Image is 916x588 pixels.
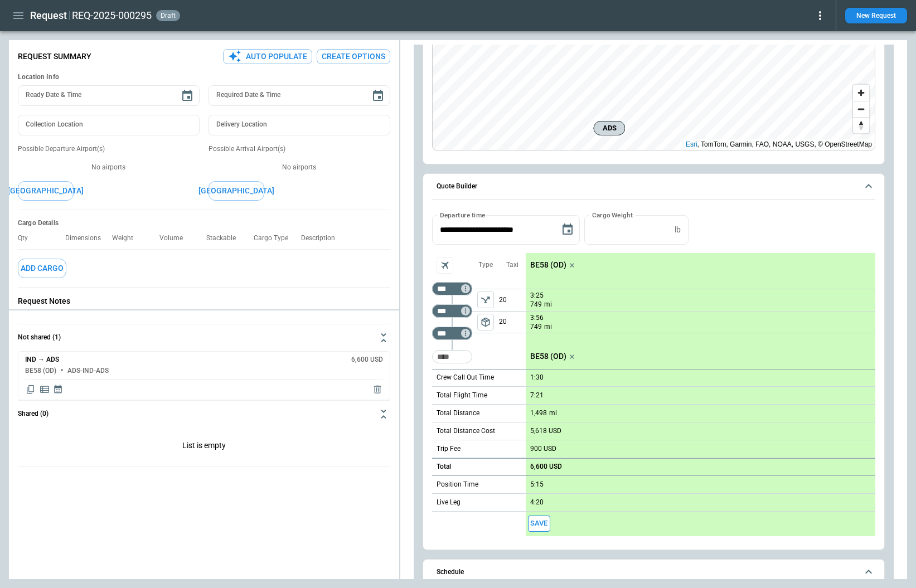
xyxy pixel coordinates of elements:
h6: ADS-IND-ADS [67,367,109,375]
span: ADS [598,123,620,134]
p: List is empty [18,427,390,466]
p: 4:20 [530,498,544,507]
h6: Quote Builder [437,183,477,190]
span: Save this aircraft quote and copy details to clipboard [528,516,550,532]
div: Too short [432,304,472,318]
button: [GEOGRAPHIC_DATA] [209,181,264,201]
h2: REQ-2025-000295 [72,9,152,22]
p: lb [675,225,681,235]
label: Departure time [440,210,486,220]
button: Add Cargo [18,259,66,278]
p: Total Distance [437,409,479,418]
button: Auto Populate [223,49,312,64]
p: 1:30 [530,373,544,382]
p: 5,618 USD [530,427,561,435]
button: [GEOGRAPHIC_DATA] [18,181,74,201]
div: Too short [432,282,472,295]
span: Type of sector [477,314,494,331]
h6: Schedule [437,568,464,576]
p: Request Notes [18,297,390,306]
p: 3:56 [530,314,544,322]
p: Total Distance Cost [437,426,495,436]
p: Total Flight Time [437,391,487,400]
button: Choose date [176,85,198,107]
span: draft [158,12,178,20]
p: Description [301,234,344,242]
p: 900 USD [530,445,556,453]
button: Zoom in [853,85,869,101]
p: No airports [18,163,200,172]
p: Live Leg [437,498,461,507]
p: Possible Arrival Airport(s) [209,144,390,154]
p: 749 [530,300,542,309]
p: Volume [159,234,192,242]
button: left aligned [477,291,494,308]
p: 3:25 [530,291,544,300]
p: Request Summary [18,52,91,61]
p: No airports [209,163,390,172]
p: 20 [499,289,526,311]
h6: BE58 (OD) [25,367,56,375]
p: mi [549,409,557,418]
button: Reset bearing to north [853,117,869,133]
p: 6,600 USD [530,463,562,471]
p: Stackable [206,234,245,242]
div: , TomTom, Garmin, FAO, NOAA, USGS, © OpenStreetMap [686,139,872,150]
span: Type of sector [477,291,494,308]
p: BE58 (OD) [530,352,566,361]
h6: Shared (0) [18,410,49,417]
button: Schedule [432,560,875,585]
p: Qty [18,234,37,242]
button: Create Options [317,49,390,64]
button: Save [528,516,550,532]
p: 5:15 [530,480,544,489]
p: 7:21 [530,391,544,400]
p: Crew Call Out Time [437,373,494,382]
h6: Cargo Details [18,219,390,227]
div: Not shared (1) [18,351,390,400]
p: mi [544,322,552,332]
button: Choose date [367,85,389,107]
p: 20 [499,312,526,333]
p: Type [478,260,493,270]
p: Position Time [437,480,478,489]
span: Display detailed quote content [39,384,50,395]
span: Copy quote content [25,384,36,395]
p: Weight [112,234,142,242]
label: Cargo Weight [592,210,633,220]
div: Not shared (1) [18,427,390,466]
h6: IND → ADS [25,356,59,363]
button: left aligned [477,314,494,331]
span: Aircraft selection [437,257,453,274]
div: Too short [432,327,472,340]
h6: Location Info [18,73,390,81]
p: Possible Departure Airport(s) [18,144,200,154]
span: package_2 [480,317,491,328]
p: 749 [530,322,542,332]
button: Choose date, selected date is Sep 22, 2025 [556,218,579,241]
h6: 6,600 USD [351,356,383,363]
div: scrollable content [526,253,875,536]
p: mi [544,300,552,309]
h1: Request [30,9,67,22]
button: Zoom out [853,101,869,117]
h6: Not shared (1) [18,334,61,341]
span: Delete quote [372,384,383,395]
button: Not shared (1) [18,324,390,351]
button: Quote Builder [432,174,875,200]
button: New Request [845,8,907,23]
h6: Total [437,463,451,470]
button: Shared (0) [18,401,390,427]
p: BE58 (OD) [530,260,566,270]
div: Quote Builder [432,215,875,536]
p: Trip Fee [437,444,461,454]
span: Display quote schedule [53,384,63,395]
p: Cargo Type [254,234,297,242]
p: Taxi [506,260,518,270]
a: Esri [686,140,697,148]
div: Too short [432,350,472,363]
p: 1,498 [530,409,547,417]
p: Dimensions [65,234,110,242]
